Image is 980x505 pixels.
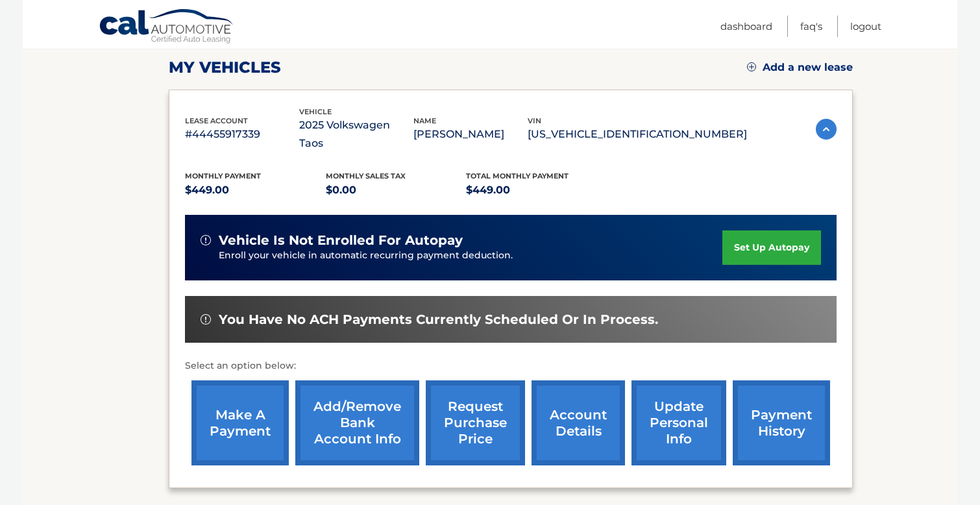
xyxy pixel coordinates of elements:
[816,119,837,140] img: accordion-active.svg
[185,125,299,143] p: #44455917339
[528,125,747,143] p: [US_VEHICLE_IDENTIFICATION_NUMBER]
[219,312,658,328] span: You have no ACH payments currently scheduled or in process.
[532,380,625,465] a: account details
[733,380,830,465] a: payment history
[528,116,541,125] span: vin
[850,16,881,37] a: Logout
[720,16,772,37] a: Dashboard
[299,107,332,116] span: vehicle
[747,61,853,74] a: Add a new lease
[201,235,211,245] img: alert-white.svg
[800,16,822,37] a: FAQ's
[191,380,289,465] a: make a payment
[326,171,406,180] span: Monthly sales Tax
[185,181,326,199] p: $449.00
[466,181,607,199] p: $449.00
[631,380,726,465] a: update personal info
[299,116,413,153] p: 2025 Volkswagen Taos
[169,58,281,77] h2: my vehicles
[413,116,436,125] span: name
[185,171,261,180] span: Monthly Payment
[185,358,837,374] p: Select an option below:
[426,380,525,465] a: request purchase price
[413,125,528,143] p: [PERSON_NAME]
[201,314,211,325] img: alert-white.svg
[219,232,463,249] span: vehicle is not enrolled for autopay
[99,8,235,46] a: Cal Automotive
[295,380,419,465] a: Add/Remove bank account info
[185,116,248,125] span: lease account
[219,249,722,263] p: Enroll your vehicle in automatic recurring payment deduction.
[747,62,756,71] img: add.svg
[722,230,821,265] a: set up autopay
[466,171,569,180] span: Total Monthly Payment
[326,181,467,199] p: $0.00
